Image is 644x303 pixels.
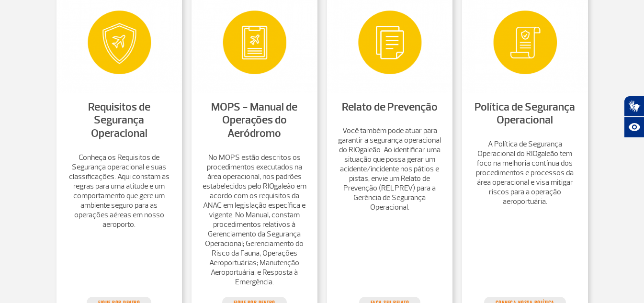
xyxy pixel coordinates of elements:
a: Você também pode atuar para garantir a segurança operacional do RIOgaleão. Ao identificar uma sit... [337,126,443,212]
button: Abrir recursos assistivos. [624,117,644,138]
a: A Política de Segurança Operacional do RIOgaleão tem foco na melhoria contínua dos procedimentos ... [472,139,578,206]
div: Plugin de acessibilidade da Hand Talk. [624,96,644,138]
a: Requisitos de Segurança Operacional [88,100,150,140]
a: Política de Segurança Operacional [475,100,575,127]
a: Conheça os Requisitos de Segurança operacional e suas classificações. Aqui constam as regras para... [66,153,173,229]
a: MOPS - Manual de Operações do Aeródromo [211,100,297,140]
button: Abrir tradutor de língua de sinais. [624,96,644,117]
a: Relato de Prevenção [342,100,438,114]
a: No MOPS estão descritos os procedimentos executados na área operacional, nos padrões estabelecido... [201,153,308,287]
